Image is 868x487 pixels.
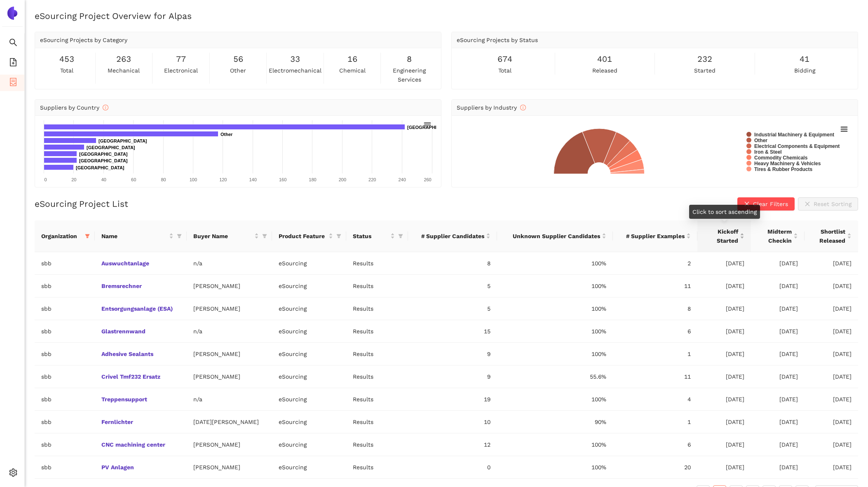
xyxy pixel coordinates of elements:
[694,66,716,75] span: started
[504,232,600,241] span: Unknown Supplier Candidates
[346,343,408,365] td: Results
[190,177,197,182] text: 100
[398,177,406,182] text: 240
[95,220,186,252] th: this column's title is Name,this column is sortable
[805,320,858,343] td: [DATE]
[187,297,272,320] td: [PERSON_NAME]
[754,161,821,166] text: Heavy Machinery & Vehicles
[35,10,858,22] h2: eSourcing Project Overview for Alpas
[164,66,198,75] span: electronical
[187,365,272,388] td: [PERSON_NAME]
[613,388,697,411] td: 4
[272,343,346,365] td: eSourcing
[398,234,403,239] span: filter
[497,343,613,365] td: 100%
[272,411,346,433] td: eSourcing
[415,232,485,241] span: # Supplier Candidates
[99,138,147,143] text: [GEOGRAPHIC_DATA]
[175,230,183,242] span: filter
[697,220,751,252] th: this column's title is Kickoff Started,this column is sortable
[744,201,750,208] span: close
[353,232,389,241] span: Status
[249,177,257,182] text: 140
[408,456,497,479] td: 0
[407,53,412,66] span: 8
[382,66,436,84] span: engineering services
[805,411,858,433] td: [DATE]
[497,411,613,433] td: 90%
[76,165,124,170] text: [GEOGRAPHIC_DATA]
[497,456,613,479] td: 100%
[9,75,17,91] span: container
[754,143,840,149] text: Electrical Components & Equipment
[751,275,805,297] td: [DATE]
[71,177,76,182] text: 20
[346,320,408,343] td: Results
[811,227,845,245] span: Shortlist Released
[346,411,408,433] td: Results
[754,155,808,161] text: Commodity Chemicals
[368,177,376,182] text: 220
[408,388,497,411] td: 19
[497,53,512,66] span: 674
[751,365,805,388] td: [DATE]
[751,297,805,320] td: [DATE]
[751,456,805,479] td: [DATE]
[187,456,272,479] td: [PERSON_NAME]
[347,53,357,66] span: 16
[187,275,272,297] td: [PERSON_NAME]
[613,411,697,433] td: 1
[704,227,738,245] span: Kickoff Started
[40,37,127,43] span: eSourcing Projects by Category
[457,37,538,43] span: eSourcing Projects by Status
[737,197,795,211] button: closeClear Filters
[613,275,697,297] td: 11
[193,232,253,241] span: Buyer Name
[279,177,286,182] text: 160
[35,252,95,275] td: sbb
[408,320,497,343] td: 15
[697,343,751,365] td: [DATE]
[309,177,316,182] text: 180
[346,433,408,456] td: Results
[339,66,366,75] span: chemical
[697,365,751,388] td: [DATE]
[177,234,182,239] span: filter
[219,177,227,182] text: 120
[520,105,526,110] span: info-circle
[805,220,858,252] th: this column's title is Shortlist Released,this column is sortable
[260,230,269,242] span: filter
[407,125,456,130] text: [GEOGRAPHIC_DATA]
[116,53,131,66] span: 263
[805,433,858,456] td: [DATE]
[497,297,613,320] td: 100%
[597,53,612,66] span: 401
[805,252,858,275] td: [DATE]
[805,343,858,365] td: [DATE]
[272,297,346,320] td: eSourcing
[396,230,405,242] span: filter
[613,252,697,275] td: 2
[408,275,497,297] td: 5
[187,343,272,365] td: [PERSON_NAME]
[346,365,408,388] td: Results
[751,388,805,411] td: [DATE]
[697,53,712,66] span: 232
[346,456,408,479] td: Results
[497,365,613,388] td: 55.6%
[758,227,792,245] span: Midterm Checkin
[272,365,346,388] td: eSourcing
[408,297,497,320] td: 5
[35,433,95,456] td: sbb
[230,66,246,75] span: other
[613,456,697,479] td: 20
[290,53,300,66] span: 33
[697,388,751,411] td: [DATE]
[187,220,272,252] th: this column's title is Buyer Name,this column is sortable
[408,365,497,388] td: 9
[336,234,341,239] span: filter
[187,252,272,275] td: n/a
[754,149,782,155] text: Iron & Steel
[9,55,17,72] span: file-add
[613,365,697,388] td: 11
